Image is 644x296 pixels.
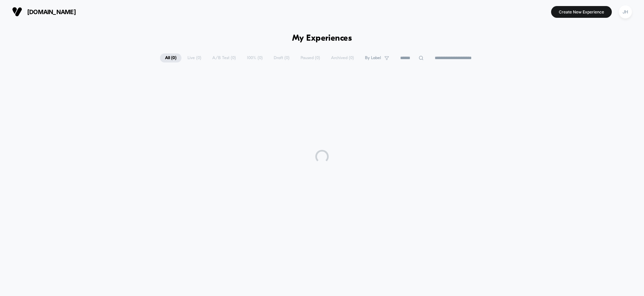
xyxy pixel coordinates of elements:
[27,8,76,15] span: [DOMAIN_NAME]
[160,53,181,62] span: All ( 0 )
[617,5,634,19] button: JH
[10,6,78,17] button: [DOMAIN_NAME]
[551,6,612,18] button: Create New Experience
[292,34,352,43] h1: My Experiences
[12,7,22,17] img: Visually logo
[619,5,632,18] div: JH
[365,55,381,60] span: By Label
